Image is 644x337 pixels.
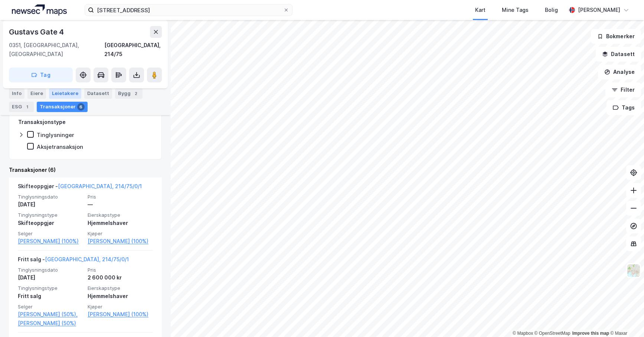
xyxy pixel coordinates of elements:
div: Bygg [115,88,143,99]
a: [PERSON_NAME] (50%) [18,319,83,328]
div: 0351, [GEOGRAPHIC_DATA], [GEOGRAPHIC_DATA] [9,41,104,59]
div: Tinglysninger [37,131,74,138]
a: [PERSON_NAME] (50%), [18,310,83,319]
div: [GEOGRAPHIC_DATA], 214/75 [104,41,162,59]
span: Pris [88,194,153,200]
div: Leietakere [49,88,81,99]
div: 2 [132,90,140,97]
div: [PERSON_NAME] [578,6,620,14]
a: [PERSON_NAME] (100%) [88,237,153,246]
a: [PERSON_NAME] (100%) [88,310,153,319]
span: Tinglysningstype [18,285,83,291]
span: Tinglysningsdato [18,267,83,273]
div: Skifteoppgjør - [18,182,142,194]
div: Transaksjonstype [18,118,66,127]
span: Kjøper [88,230,153,237]
a: [GEOGRAPHIC_DATA], 214/75/0/1 [58,183,142,189]
button: Bokmerker [591,29,641,44]
div: [DATE] [18,273,83,282]
img: logo.a4113a55bc3d86da70a041830d287a7e.svg [12,4,67,16]
div: Fritt salg - [18,255,129,267]
div: Mine Tags [502,6,529,14]
button: Tag [9,68,73,82]
div: 1 [23,103,31,111]
button: Filter [605,82,641,97]
div: 6 [77,103,85,111]
div: Skifteoppgjør [18,219,83,228]
span: Pris [88,267,153,273]
div: Kart [475,6,486,14]
div: Hjemmelshaver [88,292,153,301]
div: Fritt salg [18,292,83,301]
div: Transaksjoner [37,102,88,112]
div: Eiere [27,88,46,99]
div: Aksjetransaksjon [37,143,83,150]
span: Eierskapstype [88,285,153,291]
div: — [88,200,153,209]
iframe: Chat Widget [607,301,644,337]
button: Analyse [598,65,641,79]
span: Eierskapstype [88,212,153,218]
div: Hjemmelshaver [88,219,153,228]
button: Tags [607,100,641,115]
span: Selger [18,304,83,310]
div: Datasett [84,88,112,99]
a: OpenStreetMap [535,331,571,336]
span: Tinglysningsdato [18,194,83,200]
img: Z [627,264,641,278]
span: Selger [18,230,83,237]
div: Transaksjoner (6) [9,166,162,174]
div: Gustavs Gate 4 [9,26,65,38]
input: Søk på adresse, matrikkel, gårdeiere, leietakere eller personer [94,4,283,16]
div: Info [9,88,24,99]
div: Bolig [545,6,558,14]
div: [DATE] [18,200,83,209]
a: Improve this map [572,331,609,336]
a: Mapbox [513,331,533,336]
span: Kjøper [88,304,153,310]
button: Datasett [596,47,641,62]
div: ESG [9,102,34,112]
a: [GEOGRAPHIC_DATA], 214/75/0/1 [45,256,129,262]
a: [PERSON_NAME] (100%) [18,237,83,246]
span: Tinglysningstype [18,212,83,218]
div: 2 600 000 kr [88,273,153,282]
